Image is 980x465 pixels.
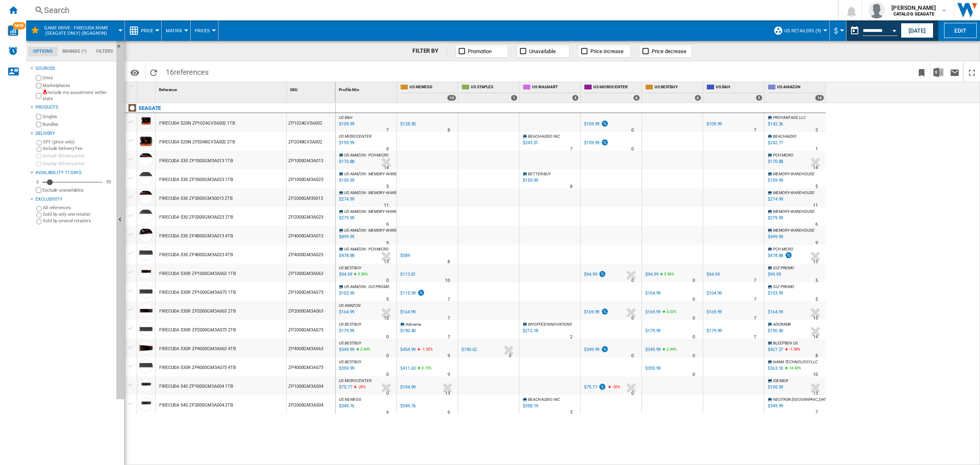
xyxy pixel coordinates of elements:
[768,328,783,333] div: $190.40
[400,366,416,371] div: $411.63
[773,228,814,232] span: MEMORY-WAREHOUSE
[644,289,661,297] div: $104.99
[601,120,609,127] img: promotionV3.png
[584,272,597,277] div: $94.99
[815,239,818,247] div: Delivery Time : 9 days
[43,25,109,36] span: Game Drive - FireCuda NVMe (Seagate Only) (BGAGNON)
[766,271,781,279] div: $99.99
[655,84,701,91] span: US BESTBUY
[964,63,980,82] button: Maximize
[705,327,722,335] div: $179.99
[583,139,609,147] div: $159.99
[36,170,113,176] div: Availability 11 Days
[846,22,863,39] button: md-calendar
[43,145,113,152] label: Include Delivery Fee
[399,383,416,391] div: $194.99
[773,172,814,176] span: MEMORY-WAREHOUSE
[644,346,661,354] div: $349.99
[834,20,842,41] button: $
[339,134,372,139] span: US MICROCENTER
[399,252,410,260] div: $589
[768,403,783,409] div: $349.99
[141,28,153,34] span: Price
[830,20,846,41] md-menu: Currency
[344,247,366,251] span: US AMAZON
[129,20,157,41] div: Price
[768,347,783,352] div: $427.27
[338,195,354,203] div: Last updated : Monday, 6 October 2025 04:42
[784,20,825,41] button: US Retailers (9)
[768,121,783,127] div: $142.36
[400,403,416,409] div: $349.76
[768,385,783,390] div: $195.99
[766,346,783,354] div: $427.27
[460,82,519,103] div: US STAPLES 1 offers sold by US STAPLES
[42,75,113,81] label: Sites
[645,328,661,333] div: $179.99
[773,247,793,251] span: PCH MICRO
[768,197,783,202] div: $274.99
[521,402,538,410] div: $358.19
[815,183,818,191] div: Delivery Time : 5 days
[344,172,366,176] span: US AMAZON
[399,82,458,103] div: US NEWEGG 10 offers sold by US NEWEGG
[584,385,597,390] div: $75.77
[337,82,396,95] div: Sort None
[813,164,818,172] div: Delivery Time : 14 days
[930,63,947,82] button: Download in Excel
[42,114,113,120] label: Singles
[768,178,783,183] div: $159.99
[36,161,41,166] input: Display delivery price
[468,48,492,54] span: Promotion
[631,145,634,153] div: Delivery Time : 0 day
[706,328,722,333] div: $179.99
[399,120,416,128] div: $128.50
[645,291,661,296] div: $104.99
[386,145,389,153] div: Delivery Time : 0 day
[367,190,410,195] span: : MEMORY-WAREHOUSE
[517,45,570,58] button: Unavailable
[290,87,298,92] span: SKU
[766,82,826,103] div: US AMAZON 16 offers sold by US AMAZON
[44,4,817,16] div: Search
[705,82,764,103] div: US B&H 5 offers sold by US B&H
[584,309,599,315] div: $169.99
[768,140,783,145] div: $242.77
[891,4,936,12] span: [PERSON_NAME]
[601,139,609,146] img: promotionV3.png
[36,65,113,72] div: Sources
[601,308,609,315] img: promotionV3.png
[338,233,354,241] div: Last updated : Monday, 6 October 2025 04:43
[159,189,233,208] div: FIRECUDA 530 ZP2000GM30013 2TB
[384,201,389,210] div: Delivery Time : 11 days
[645,272,658,277] div: $94.99
[773,190,814,195] span: MEMORY-WAREHOUSE
[367,172,410,176] span: : MEMORY-WAREHOUSE
[43,211,113,217] label: Sold by only one retailer
[386,183,389,191] div: Delivery Time : 5 days
[766,120,783,128] div: $142.36
[42,161,113,167] label: Display delivery price
[583,308,609,316] div: $169.99
[631,126,634,134] div: Delivery Time : 0 day
[139,82,155,95] div: Sort None
[159,152,233,170] div: FIRECUDA 530 ZP1000GM3A013 1TB
[36,212,42,218] input: Sold by only one retailer
[400,291,416,296] div: $115.99
[815,126,818,134] div: Delivery Time : 3 days
[13,22,26,29] span: NEW
[159,264,236,283] div: FIRECUDA 530R ZP1000GM3A063 1TB
[768,215,783,221] div: $279.99
[773,134,797,139] span: BEACHAUDIO
[705,308,722,316] div: $169.99
[766,195,783,203] div: $274.99
[815,95,824,101] div: 16 offers sold by US AMAZON
[399,289,425,297] div: $115.99
[400,309,416,315] div: $164.99
[766,383,783,391] div: $195.99
[461,347,477,352] div: $740.62
[754,126,756,134] div: Delivery Time : 7 days
[42,153,113,159] label: Include delivery price
[766,233,783,241] div: $499.99
[706,309,722,315] div: $169.99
